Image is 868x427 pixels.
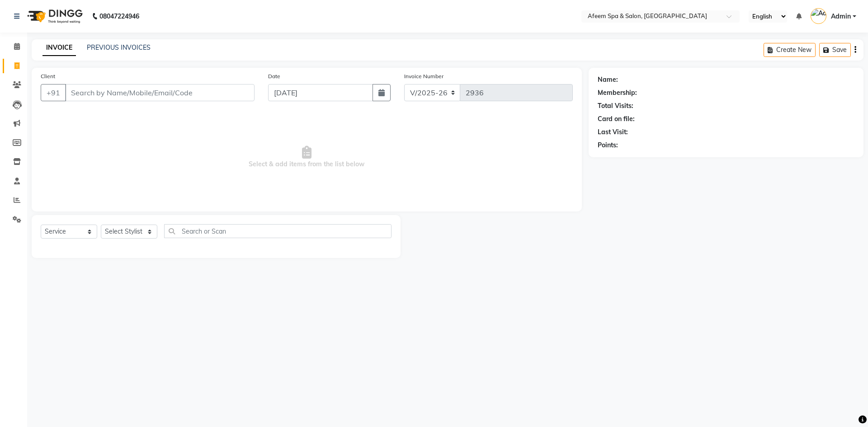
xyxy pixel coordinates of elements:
div: Card on file: [598,114,635,124]
input: Search by Name/Mobile/Email/Code [65,84,255,101]
a: PREVIOUS INVOICES [87,43,151,52]
div: Name: [598,75,618,84]
a: INVOICE [42,40,76,56]
div: Membership: [598,88,637,98]
img: Admin [811,8,826,24]
button: Create New [764,43,816,57]
div: Total Visits: [598,101,633,111]
div: Last Visit: [598,127,628,137]
label: Date [268,72,280,80]
img: logo [23,4,85,29]
button: +91 [41,84,66,101]
span: Admin [831,12,851,21]
input: Search or Scan [164,224,392,238]
span: Select & add items from the list below [41,112,573,202]
label: Invoice Number [404,72,443,80]
button: Save [819,43,851,57]
label: Client [41,72,55,80]
div: Points: [598,141,618,150]
b: 08047224946 [99,4,139,29]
